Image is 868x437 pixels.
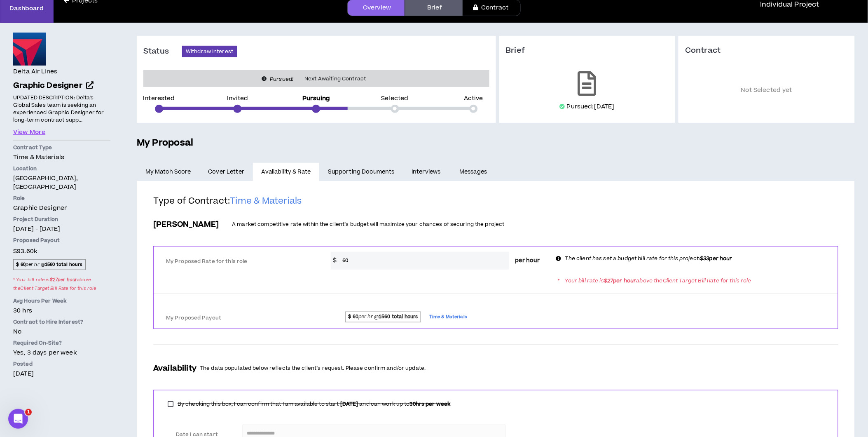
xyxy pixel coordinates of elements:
[13,174,110,191] p: [GEOGRAPHIC_DATA], [GEOGRAPHIC_DATA]
[299,75,371,83] span: Next Awaiting Contract
[232,221,504,228] p: A market competitive rate within the client’s budget will maximize your chances of securing the p...
[331,252,339,270] span: $
[45,261,82,268] strong: 1560 total hours
[13,297,110,305] p: Avg Hours Per Week
[143,96,175,101] p: Interested
[506,46,669,56] h3: Brief
[13,195,110,202] p: Role
[178,400,451,408] span: By checking this box, I can confirm that I am available to start and can work up to
[302,96,330,101] p: Pursuing
[13,237,110,244] p: Proposed Payout
[565,277,751,285] p: Your bill rate is above the Client Target Bill Rate for this role
[137,136,855,150] h5: My Proposal
[166,254,312,269] label: My Proposed Rate for this role
[13,246,37,257] span: $93.60k
[349,313,359,320] strong: $ 60
[227,96,248,101] p: Invited
[13,259,86,270] span: per hr @
[403,163,451,181] a: Interviews
[515,256,540,265] span: per hour
[230,195,302,207] span: Time & Materials
[253,163,319,181] a: Availability & Rate
[565,255,732,263] p: The client has set a budget bill rate for this project:
[13,339,110,347] p: Required On-Site?
[345,312,421,322] span: per hr @
[567,103,615,111] p: Pursued: [DATE]
[13,80,82,91] span: Graphic Designer
[13,216,110,223] p: Project Duration
[13,348,110,357] p: Yes, 3 days per week
[319,163,403,181] a: Supporting Documents
[464,96,483,101] p: Active
[451,163,498,181] a: Messages
[13,165,110,172] p: Location
[182,46,237,57] button: Withdraw Interest
[137,163,200,181] a: My Match Score
[13,369,110,378] p: [DATE]
[13,153,110,162] p: Time & Materials
[410,400,451,408] b: 30 hrs per week
[13,274,110,294] span: * Your bill rate is above the Client Target Bill Rate for this role
[270,75,293,83] i: Pursued!
[13,318,110,326] p: Contract to Hire Interest?
[13,327,110,336] p: No
[200,364,426,372] p: The data populated below reflects the client’s request. Please confirm and/or update.
[13,67,57,76] h4: Delta Air Lines
[604,277,636,284] strong: $ 27 per hour
[16,261,26,268] strong: $ 60
[13,80,110,92] a: Graphic Designer
[13,128,45,137] button: View More
[153,219,219,230] h3: [PERSON_NAME]
[50,277,77,283] strong: $ 27 per hour
[381,96,409,101] p: Selected
[339,400,360,408] b: [DATE]
[685,46,848,56] h3: Contract
[8,409,28,429] iframe: Intercom live chat
[25,409,32,416] span: 1
[153,195,838,214] h2: Type of Contract:
[143,47,182,56] h3: Status
[208,167,244,176] span: Cover Letter
[153,363,197,374] h3: Availability
[379,313,418,320] strong: 1560 total hours
[13,94,110,125] p: UPDATED DESCRIPTION: Delta's Global Sales team is seeking an experienced Graphic Designer for lon...
[166,311,312,325] label: My Proposed Payout
[13,306,110,315] p: 30 hrs
[13,204,67,212] span: Graphic Designer
[685,68,848,113] p: Not Selected yet
[9,4,44,13] p: Dashboard
[13,144,110,151] p: Contract Type
[13,225,110,233] p: [DATE] - [DATE]
[700,255,733,262] b: $33 per hour
[13,360,110,368] p: Posted
[429,312,467,322] span: Time & Materials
